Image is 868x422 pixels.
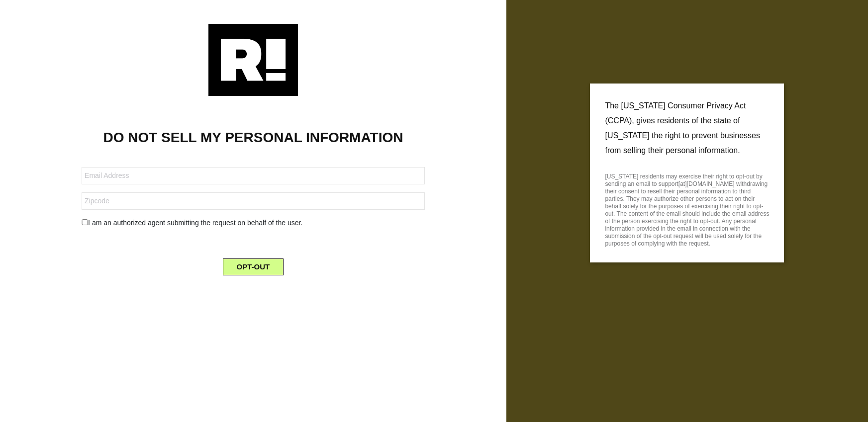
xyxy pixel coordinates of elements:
[605,98,769,158] p: The [US_STATE] Consumer Privacy Act (CCPA), gives residents of the state of [US_STATE] the right ...
[605,170,769,248] p: [US_STATE] residents may exercise their right to opt-out by sending an email to support[at][DOMAI...
[15,129,491,146] h1: DO NOT SELL MY PERSONAL INFORMATION
[82,167,425,184] input: Email Address
[82,192,425,210] input: Zipcode
[223,258,284,275] button: OPT-OUT
[208,24,298,96] img: Retention.com
[74,218,432,228] div: I am an authorized agent submitting the request on behalf of the user.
